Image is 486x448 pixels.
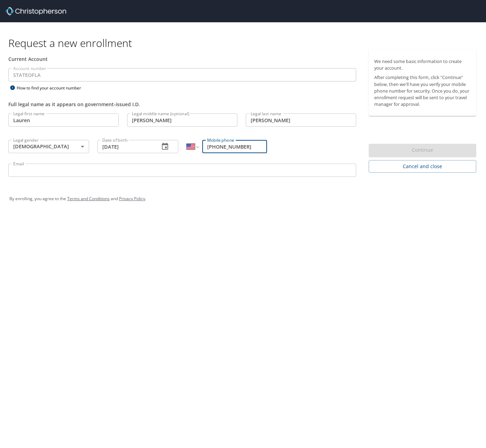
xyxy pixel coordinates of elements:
div: [DEMOGRAPHIC_DATA] [8,140,89,153]
span: Cancel and close [374,162,471,171]
div: Full legal name as it appears on government-issued I.D. [8,101,356,108]
a: Privacy Policy [119,196,145,202]
div: By enrolling, you agree to the and . [9,190,477,207]
button: Cancel and close [369,160,476,173]
a: Terms and Conditions [67,196,110,202]
p: After completing this form, click "Continue" below, then we'll have you verify your mobile phone ... [374,74,471,108]
p: We need some basic information to create your account. [374,58,471,71]
img: cbt logo [6,7,66,15]
h1: Request a new enrollment [8,36,482,50]
div: How to find your account number [8,84,95,92]
input: MM/DD/YYYY [97,140,154,153]
div: Current Account [8,55,356,63]
input: Enter phone number [202,140,267,153]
